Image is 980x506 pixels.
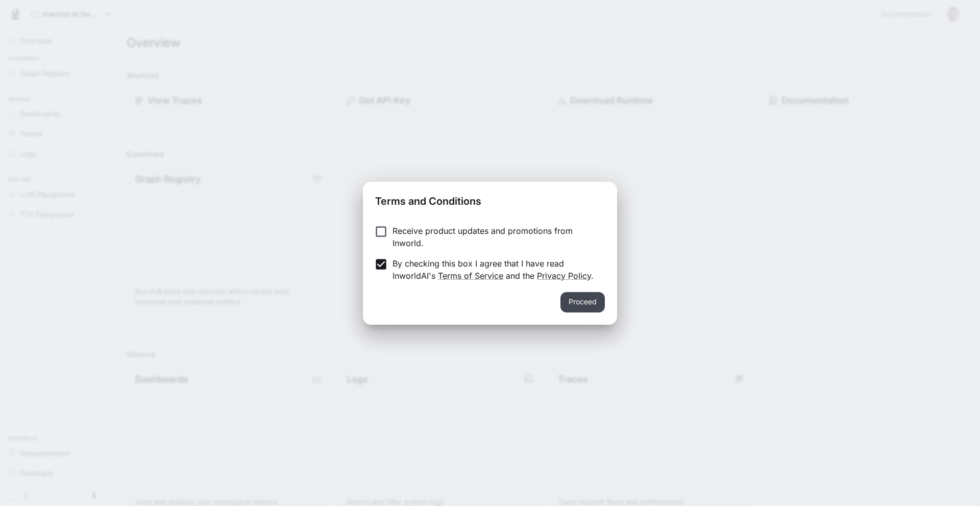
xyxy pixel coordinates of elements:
a: Terms of Service [438,271,503,281]
p: Receive product updates and promotions from Inworld. [393,225,597,249]
button: Proceed [560,292,605,312]
h2: Terms and Conditions [363,182,617,216]
a: Privacy Policy [537,271,591,281]
p: By checking this box I agree that I have read InworldAI's and the . [393,257,597,282]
